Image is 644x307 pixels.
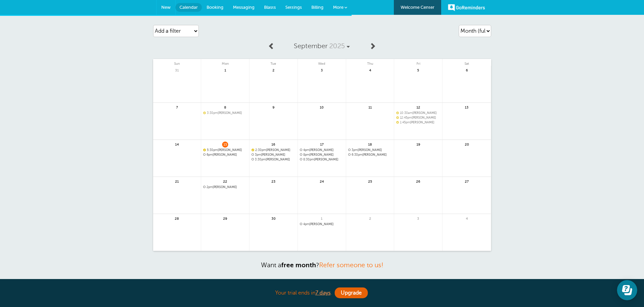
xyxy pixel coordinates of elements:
[335,287,368,298] a: Upgrade
[464,142,470,147] span: 20
[443,59,491,66] span: Sat
[153,59,201,66] span: Sun
[285,5,302,10] span: Settings
[300,153,344,157] a: 8pm[PERSON_NAME]
[346,59,394,66] span: Thu
[348,148,392,152] span: Sean Sims
[348,148,392,152] a: 3pm[PERSON_NAME]
[175,3,202,12] a: Calendar
[255,158,266,161] span: 3:30pm
[174,216,180,221] span: 28
[464,67,470,72] span: 6
[348,153,392,157] span: Richard Smoron
[222,216,228,221] span: 29
[270,142,277,147] span: 16
[161,5,171,10] span: New
[319,179,325,184] span: 24
[294,42,328,50] span: September
[201,59,249,66] span: Mon
[303,222,309,226] span: 4pm
[367,67,373,72] span: 4
[207,185,213,189] span: 2pm
[207,5,223,10] span: Booking
[252,148,295,152] span: Javier Gutierrez Jr
[264,5,276,10] span: Blasts
[329,42,345,50] span: 2025
[203,148,247,152] a: 5:30pm[PERSON_NAME]
[222,179,228,184] span: 22
[278,39,365,54] a: September 2025
[396,121,440,124] a: 1:45pm[PERSON_NAME]
[352,153,362,156] span: 6:30pm
[415,104,421,110] span: 12
[396,111,440,115] a: 10:30am[PERSON_NAME]
[396,116,440,120] span: Wyatt Wilson
[281,262,316,269] strong: free month
[174,67,180,72] span: 31
[252,148,254,151] span: Confirmed. Changing the appointment date will unconfirm the appointment.
[174,142,180,147] span: 14
[464,179,470,184] span: 27
[319,104,325,110] span: 10
[464,104,470,110] span: 13
[203,185,247,189] span: Darien Carter
[203,185,247,189] a: 2pm[PERSON_NAME]
[300,158,344,161] span: Mario Medina
[203,153,247,157] span: Ivan Cruz
[396,121,440,124] span: KenTroy Jenrette
[303,148,309,152] span: 4pm
[270,104,277,110] span: 9
[367,104,373,110] span: 11
[400,121,410,124] span: 1:45pm
[415,216,421,221] span: 3
[203,111,247,115] a: 3:30pm[PERSON_NAME]
[207,153,213,156] span: 6pm
[300,222,344,226] a: 4pm[PERSON_NAME]
[270,216,277,221] span: 30
[367,179,373,184] span: 25
[303,153,309,156] span: 8pm
[252,148,295,152] a: 2:30pm[PERSON_NAME]
[207,148,218,152] span: 5:30pm
[255,153,261,156] span: 3pm
[270,179,277,184] span: 23
[396,116,440,120] a: 12:45pm[PERSON_NAME]
[319,216,325,221] span: 1
[153,286,491,300] div: Your trial ends in .
[415,142,421,147] span: 19
[298,59,346,66] span: Wed
[222,142,228,147] span: 15
[415,67,421,72] span: 5
[252,153,295,157] a: 3pm[PERSON_NAME]
[222,104,228,110] span: 8
[319,262,383,269] a: Refer someone to us!
[300,222,344,226] span: Charles Kendall
[174,104,180,110] span: 7
[203,148,247,152] span: Russell Hiser
[311,5,324,10] span: Billing
[394,59,442,66] span: Fri
[252,153,295,157] span: Charles Thomas
[174,179,180,184] span: 21
[207,111,218,115] span: 3:30pm
[400,116,412,119] span: 12:45pm
[333,5,343,10] span: More
[367,142,373,147] span: 18
[300,153,344,157] span: Jessie DeSpirito
[180,5,198,10] span: Calendar
[396,111,440,115] span: Tommie Mitchell
[203,148,205,151] span: Confirmed. Changing the appointment date will unconfirm the appointment.
[252,158,295,161] a: 3:30pm[PERSON_NAME]
[396,111,398,114] span: Confirmed. Changing the appointment date will unconfirm the appointment.
[400,111,412,115] span: 10:30am
[255,148,266,152] span: 2:30pm
[203,153,247,157] a: 6pm[PERSON_NAME]
[464,216,470,221] span: 4
[319,67,325,72] span: 3
[300,148,344,152] span: Shawn Whitehurst
[203,111,205,114] span: Confirmed. Changing the appointment date will unconfirm the appointment.
[348,153,392,157] a: 6:30pm[PERSON_NAME]
[315,290,331,296] b: 7 days
[415,179,421,184] span: 26
[300,148,344,152] a: 4pm[PERSON_NAME]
